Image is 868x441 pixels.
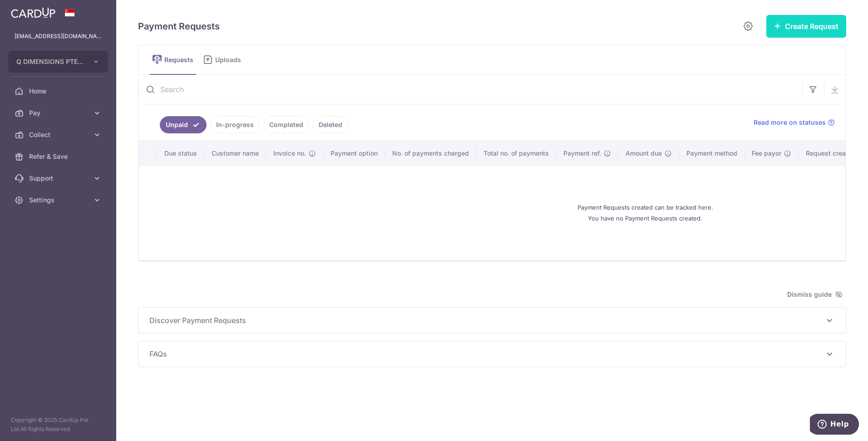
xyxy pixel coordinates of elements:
[149,315,835,326] p: Discover Payment Requests
[29,196,89,205] span: Settings
[263,116,309,133] a: Completed
[215,55,247,64] span: Uploads
[313,116,348,133] a: Deleted
[11,7,55,18] img: CardUp
[16,57,84,66] span: Q DIMENSIONS PTE. LTD.
[754,118,835,127] a: Read more on statuses
[8,51,108,73] button: Q DIMENSIONS PTE. LTD.
[149,315,824,326] span: Discover Payment Requests
[273,149,306,158] span: Invoice no.
[149,45,197,74] a: Requests
[563,149,601,158] span: Payment ref.
[766,15,846,38] button: Create Request
[787,289,843,300] span: Dismiss guide
[810,414,859,436] iframe: Opens a widget where you can find more information
[754,118,826,127] span: Read more on statuses
[626,149,662,158] span: Amount due
[392,149,469,158] span: No. of payments charged
[15,32,102,41] p: [EMAIL_ADDRESS][DOMAIN_NAME]
[149,348,824,359] span: FAQs
[483,149,549,158] span: Total no. of payments
[29,152,89,161] span: Refer & Save
[20,6,39,15] span: Help
[204,142,266,165] th: Customer name
[29,108,89,118] span: Pay
[752,149,781,158] span: Fee payor
[149,348,835,359] p: FAQs
[210,116,260,133] a: In-progress
[29,87,89,96] span: Home
[138,19,220,34] h5: Payment Requests
[164,55,197,64] span: Requests
[157,142,204,165] th: Due status
[29,174,89,183] span: Support
[138,75,802,104] input: Search
[679,142,745,165] th: Payment method
[330,149,378,158] span: Payment option
[200,45,247,74] a: Uploads
[29,130,89,139] span: Collect
[160,116,207,133] a: Unpaid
